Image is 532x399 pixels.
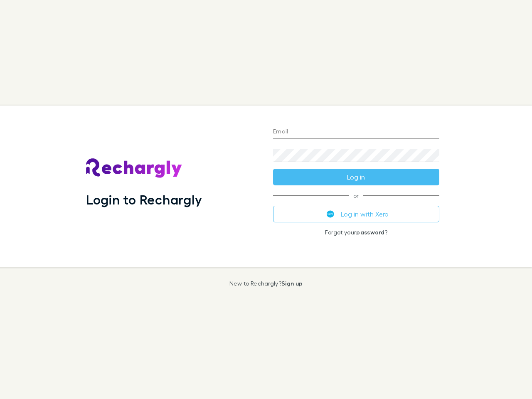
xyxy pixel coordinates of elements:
img: Xero's logo [327,210,334,218]
p: Forgot your ? [273,229,439,236]
p: New to Rechargly? [229,280,303,287]
h1: Login to Rechargly [86,192,202,207]
span: or [273,195,439,196]
img: Rechargly's Logo [86,158,182,178]
a: Sign up [281,280,303,287]
button: Log in with Xero [273,206,439,222]
a: password [356,229,384,236]
button: Log in [273,169,439,185]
